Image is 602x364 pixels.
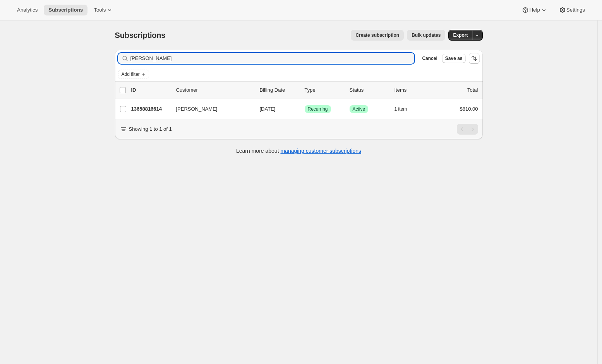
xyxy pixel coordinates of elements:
[353,106,365,112] span: Active
[442,54,466,63] button: Save as
[412,32,441,38] span: Bulk updates
[394,106,407,112] span: 1 item
[448,30,472,41] button: Export
[469,53,480,64] button: Sort the results
[419,54,440,63] button: Cancel
[350,86,388,94] p: Status
[394,86,433,94] div: Items
[131,104,478,114] div: 13658816614[PERSON_NAME][DATE]SuccessRecurringSuccessActive1 item$810.00
[280,148,361,154] a: managing customer subscriptions
[260,86,298,94] p: Billing Date
[517,5,552,15] button: Help
[445,55,463,62] span: Save as
[115,31,166,39] span: Subscriptions
[131,86,170,94] p: ID
[460,106,478,112] span: $810.00
[17,7,38,13] span: Analytics
[236,147,361,155] p: Learn more about
[394,104,416,114] button: 1 item
[131,105,170,113] p: 13658816614
[44,5,87,15] button: Subscriptions
[308,106,328,112] span: Recurring
[407,30,445,41] button: Bulk updates
[129,125,172,133] p: Showing 1 to 1 of 1
[12,5,42,15] button: Analytics
[305,86,343,94] div: Type
[453,32,468,38] span: Export
[131,86,478,94] div: IDCustomerBilling DateTypeStatusItemsTotal
[89,5,118,15] button: Tools
[48,7,83,13] span: Subscriptions
[260,106,276,112] span: [DATE]
[457,124,478,135] nav: Pagination
[467,86,478,94] p: Total
[355,32,399,38] span: Create subscription
[130,53,415,64] input: Filter subscribers
[176,105,218,113] span: [PERSON_NAME]
[122,71,140,77] span: Add filter
[118,70,149,79] button: Add filter
[94,7,106,13] span: Tools
[554,5,590,15] button: Settings
[351,30,404,41] button: Create subscription
[566,7,585,13] span: Settings
[422,55,437,62] span: Cancel
[529,7,540,13] span: Help
[176,86,254,94] p: Customer
[172,103,249,115] button: [PERSON_NAME]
